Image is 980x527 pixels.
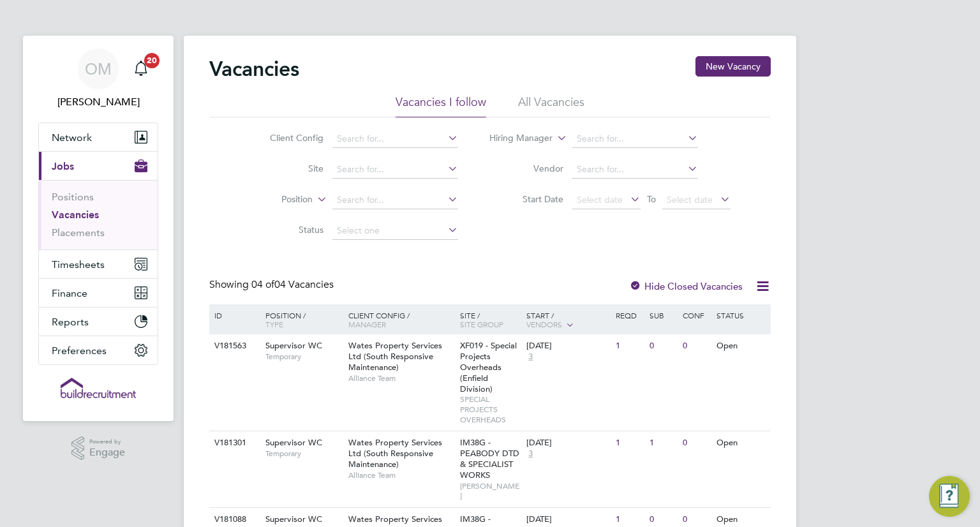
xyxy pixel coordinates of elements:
[209,56,299,82] h2: Vacancies
[629,280,743,292] label: Hide Closed Vacancies
[332,191,458,209] input: Search for...
[526,449,535,459] span: 3
[39,250,158,278] button: Timesheets
[348,319,386,329] span: Manager
[572,161,698,179] input: Search for...
[332,130,458,148] input: Search for...
[52,316,89,328] span: Reports
[345,304,457,335] div: Client Config /
[52,160,74,172] span: Jobs
[348,340,442,373] span: Wates Property Services Ltd (South Responsive Maintenance)
[929,476,970,517] button: Engage Resource Center
[71,436,126,461] a: Powered byEngage
[332,161,458,179] input: Search for...
[518,94,584,117] li: All Vacancies
[251,278,274,291] span: 04 of
[128,48,154,89] a: 20
[679,304,713,326] div: Conf
[679,431,713,455] div: 0
[460,319,503,329] span: Site Group
[52,131,92,144] span: Network
[577,194,623,205] span: Select date
[39,336,158,364] button: Preferences
[713,304,769,326] div: Status
[39,180,158,249] div: Jobs
[39,308,158,336] button: Reports
[211,304,256,326] div: ID
[460,437,519,480] span: IM38G - PEABODY DTD & SPECIALIST WORKS
[52,191,94,203] a: Positions
[348,470,454,480] span: Alliance Team
[265,437,322,448] span: Supervisor WC
[89,436,125,447] span: Powered by
[265,340,322,351] span: Supervisor WC
[61,378,136,398] img: buildrec-logo-retina.png
[695,56,771,77] button: New Vacancy
[646,431,679,455] div: 1
[526,341,609,352] div: [DATE]
[239,193,313,206] label: Position
[460,394,521,424] span: SPECIAL PROJECTS OVERHEADS
[250,132,323,144] label: Client Config
[523,304,612,336] div: Start /
[490,163,563,174] label: Vendor
[265,319,283,329] span: Type
[38,378,158,398] a: Go to home page
[526,438,609,449] div: [DATE]
[39,123,158,151] button: Network
[526,352,535,362] span: 3
[457,304,524,335] div: Site /
[348,373,454,383] span: Alliance Team
[38,48,158,110] a: OM[PERSON_NAME]
[211,431,256,455] div: V181301
[526,514,609,525] div: [DATE]
[256,304,345,335] div: Position /
[679,334,713,358] div: 0
[52,287,87,299] span: Finance
[460,481,521,501] span: [PERSON_NAME]
[52,258,105,271] span: Timesheets
[526,319,562,329] span: Vendors
[52,345,107,357] span: Preferences
[612,304,646,326] div: Reqd
[713,334,769,358] div: Open
[85,61,112,77] span: OM
[396,94,486,117] li: Vacancies I follow
[612,334,646,358] div: 1
[667,194,713,205] span: Select date
[209,278,336,292] div: Showing
[39,279,158,307] button: Finance
[646,304,679,326] div: Sub
[265,352,342,362] span: Temporary
[348,437,442,470] span: Wates Property Services Ltd (South Responsive Maintenance)
[332,222,458,240] input: Select one
[713,431,769,455] div: Open
[52,209,99,221] a: Vacancies
[265,514,322,524] span: Supervisor WC
[612,431,646,455] div: 1
[52,226,105,239] a: Placements
[211,334,256,358] div: V181563
[89,447,125,458] span: Engage
[572,130,698,148] input: Search for...
[38,94,158,110] span: Odran McCarthy
[490,193,563,205] label: Start Date
[646,334,679,358] div: 0
[39,152,158,180] button: Jobs
[265,449,342,459] span: Temporary
[250,224,323,235] label: Status
[643,191,660,207] span: To
[144,53,160,68] span: 20
[23,36,174,421] nav: Main navigation
[250,163,323,174] label: Site
[251,278,334,291] span: 04 Vacancies
[460,340,517,394] span: XF019 - Special Projects Overheads (Enfield Division)
[479,132,553,145] label: Hiring Manager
